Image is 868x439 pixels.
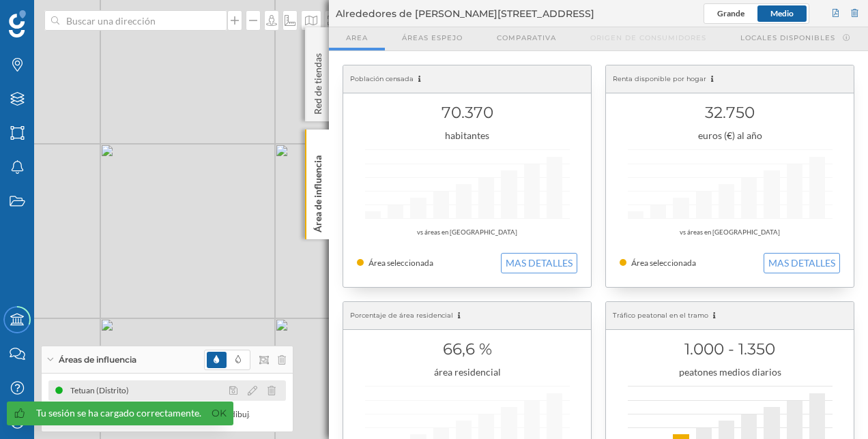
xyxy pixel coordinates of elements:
a: Ok [208,406,230,421]
span: Comparativa [497,33,556,43]
span: Locales disponibles [740,33,835,43]
button: MAS DETALLES [501,253,577,273]
span: Grande [717,8,744,18]
div: euros (€) al año [620,129,840,142]
div: vs áreas en [GEOGRAPHIC_DATA] [620,226,840,239]
div: Tu sesión se ha cargado correctamente. [36,406,201,420]
h1: 1.000 - 1.350 [620,336,840,362]
button: MAS DETALLES [764,253,840,273]
div: Renta disponible por hogar [606,65,854,93]
span: Área seleccionada [368,258,433,268]
div: Tráfico peatonal en el tramo [606,302,854,330]
p: Red de tiendas [311,48,325,115]
div: vs áreas en [GEOGRAPHIC_DATA] [357,226,577,239]
p: Área de influencia [311,150,325,232]
div: Tetuan (Distrito) [70,384,136,397]
span: Área seleccionada [631,258,696,268]
div: peatones medios diarios [620,365,840,379]
div: área residencial [357,365,577,379]
span: Áreas espejo [402,33,463,43]
span: Area [346,33,368,43]
div: habitantes [357,129,577,142]
h1: 32.750 [620,100,840,125]
div: Población censada [343,65,591,93]
span: Soporte [27,10,76,22]
div: Porcentaje de área residencial [343,302,591,330]
h1: 70.370 [357,100,577,125]
span: Áreas de influencia [59,354,136,366]
span: Origen de consumidores [590,33,706,43]
span: Medio [770,8,794,18]
img: Geoblink Logo [9,10,26,37]
h1: 66,6 % [357,336,577,362]
span: Alrededores de [PERSON_NAME][STREET_ADDRESS] [336,7,594,20]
